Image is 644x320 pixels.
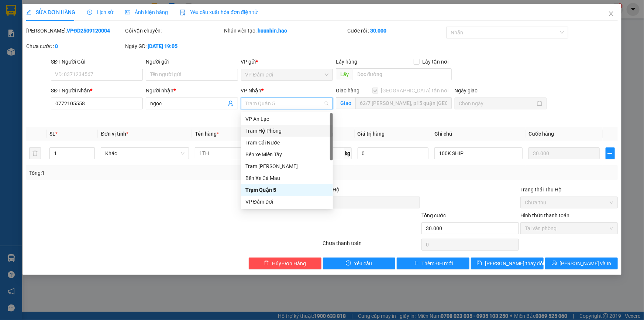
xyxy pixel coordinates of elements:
[146,86,238,95] div: Người nhận
[336,59,357,65] span: Lấy hàng
[146,58,238,66] div: Người gửi
[520,212,569,218] label: Hình thức thanh toán
[336,97,355,109] span: Giao
[245,150,328,159] div: Bến xe Miền Tây
[245,174,328,182] div: Bến Xe Cà Mau
[358,131,385,137] span: Giá trị hàng
[69,27,309,37] li: Hotline: 02839552959
[485,259,544,268] span: [PERSON_NAME] thay đổi
[353,68,452,80] input: Dọc đường
[552,261,557,266] span: printer
[125,9,168,15] span: Ảnh kiện hàng
[322,239,421,252] div: Chưa thanh toán
[125,10,130,15] span: picture
[420,58,452,66] span: Lấy tận nơi
[195,147,283,159] input: VD: Bàn, Ghế
[525,223,613,234] span: Tại văn phòng
[148,43,178,49] b: [DATE] 19:05
[69,18,309,27] li: 26 Phó Cơ Điều, Phường 12
[241,88,262,93] span: VP Nhận
[180,9,258,15] span: Yêu cầu xuất hóa đơn điện tử
[125,27,223,35] div: Gói vận chuyển:
[241,160,333,172] div: Trạm Tắc Vân
[528,147,600,159] input: 0
[347,27,445,35] div: Cước rồi :
[245,69,328,80] span: VP Đầm Dơi
[245,186,328,194] div: Trạm Quận 5
[26,9,75,15] span: SỬA ĐƠN HÀNG
[477,261,482,266] span: save
[528,131,554,137] span: Cước hàng
[55,43,58,49] b: 0
[241,137,333,149] div: Trạm Cái Nước
[421,259,453,268] span: Thêm ĐH mới
[241,184,333,196] div: Trạm Quận 5
[26,10,31,15] span: edit
[344,147,352,159] span: kg
[606,147,615,159] button: plus
[560,259,612,268] span: [PERSON_NAME] và In
[434,147,523,159] input: Ghi Chú
[9,54,89,66] b: GỬI : VP Đầm Dơi
[87,9,113,15] span: Lịch sử
[245,98,328,109] span: Trạm Quận 5
[241,196,333,208] div: VP Đầm Dơi
[336,68,353,80] span: Lấy
[228,101,234,106] span: user-add
[471,258,544,269] button: save[PERSON_NAME] thay đổi
[241,149,333,160] div: Bến xe Miền Tây
[354,259,372,268] span: Yêu cầu
[26,42,124,50] div: Chưa cước :
[413,261,419,266] span: plus
[601,4,621,24] button: Close
[51,86,143,95] div: SĐT Người Nhận
[241,125,333,137] div: Trạm Hộ Phòng
[87,10,92,15] span: clock-circle
[245,127,328,135] div: Trạm Hộ Phòng
[125,42,223,50] div: Ngày GD:
[67,28,110,34] b: VPĐD2509120004
[29,169,249,177] div: Tổng: 1
[459,99,535,108] input: Ngày giao
[608,11,614,17] span: close
[397,258,469,269] button: plusThêm ĐH mới
[29,147,41,159] button: delete
[421,212,446,218] span: Tổng cước
[105,148,185,159] span: Khác
[525,197,613,208] span: Chưa thu
[245,198,328,206] div: VP Đầm Dơi
[370,28,386,34] b: 30.000
[245,162,328,170] div: Trạm [PERSON_NAME]
[336,88,359,93] span: Giao hàng
[272,259,306,268] span: Hủy Đơn Hàng
[9,9,46,46] img: logo.jpg
[180,10,186,16] img: icon
[258,28,287,34] b: huunhin.hao
[545,258,618,269] button: printer[PERSON_NAME] và In
[245,139,328,147] div: Trạm Cái Nước
[249,258,321,269] button: deleteHủy Đơn Hàng
[195,131,219,137] span: Tên hàng
[431,127,526,141] th: Ghi chú
[241,172,333,184] div: Bến Xe Cà Mau
[606,150,614,156] span: plus
[224,27,346,35] div: Nhân viên tạo:
[355,97,452,109] input: Giao tận nơi
[520,185,618,194] div: Trạng thái Thu Hộ
[101,131,128,137] span: Đơn vị tính
[245,115,328,123] div: VP An Lạc
[264,261,269,266] span: delete
[378,86,452,95] span: [GEOGRAPHIC_DATA] tận nơi
[455,88,478,93] label: Ngày giao
[323,258,396,269] button: exclamation-circleYêu cầu
[26,27,124,35] div: [PERSON_NAME]:
[241,113,333,125] div: VP An Lạc
[241,58,333,66] div: VP gửi
[346,261,351,266] span: exclamation-circle
[51,58,143,66] div: SĐT Người Gửi
[49,131,55,137] span: SL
